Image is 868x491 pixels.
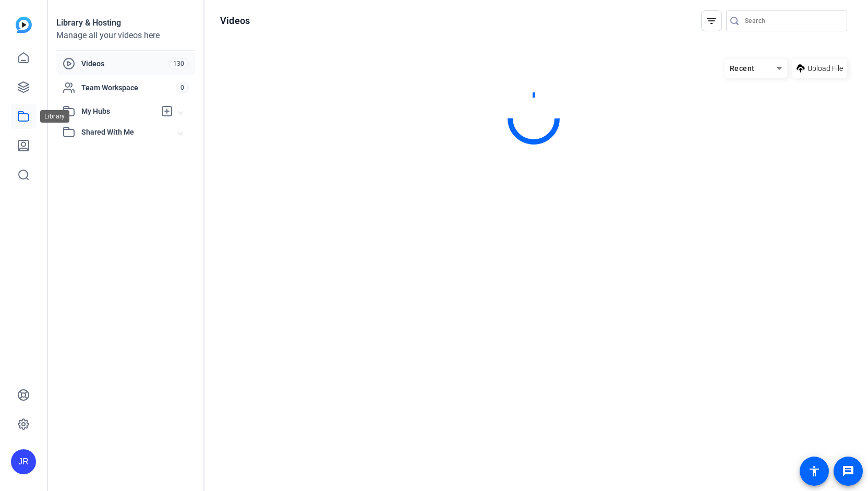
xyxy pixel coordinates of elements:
mat-icon: accessibility [808,465,821,477]
span: My Hubs [81,106,155,117]
span: Recent [730,64,755,73]
span: 130 [168,58,189,69]
span: Videos [81,58,168,69]
span: 0 [176,82,189,93]
mat-expansion-panel-header: Shared With Me [56,122,195,142]
span: Upload File [807,63,843,74]
mat-icon: message [842,465,854,477]
input: Search [745,15,839,27]
img: blue-gradient.svg [16,17,32,33]
h1: Videos [220,15,250,27]
mat-expansion-panel-header: My Hubs [56,101,195,122]
span: Shared With Me [81,127,178,138]
div: Library [40,110,69,123]
span: Team Workspace [81,82,176,93]
div: Manage all your videos here [56,29,195,42]
mat-icon: filter_list [705,15,718,27]
button: Upload File [792,59,847,78]
div: JR [11,449,36,474]
div: Library & Hosting [56,17,195,29]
